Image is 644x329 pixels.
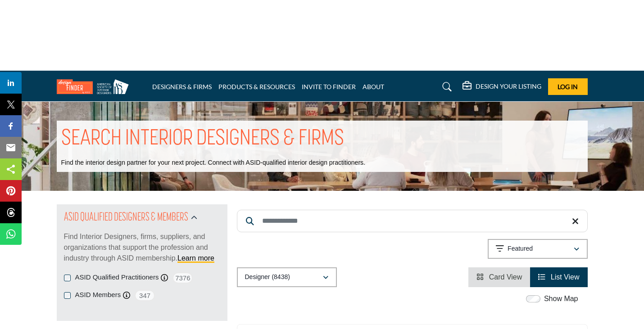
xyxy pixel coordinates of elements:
[172,272,193,284] span: 7376
[57,79,133,94] img: Site Logo
[135,290,155,301] span: 347
[75,290,121,300] label: ASID Members
[489,273,522,281] span: Card View
[218,83,295,90] a: PRODUCTS & RESOURCES
[508,244,533,253] p: Featured
[538,273,579,281] a: View List
[61,125,344,153] h1: SEARCH INTERIOR DESIGNERS & FIRMS
[64,292,71,299] input: ASID Members checkbox
[530,267,587,287] li: List View
[468,267,530,287] li: Card View
[558,83,578,90] span: Log In
[544,293,578,304] label: Show Map
[245,273,290,282] p: Designer (8438)
[237,210,588,232] input: Search Keyword
[64,231,220,264] p: Find Interior Designers, firms, suppliers, and organizations that support the profession and indu...
[488,239,588,259] button: Featured
[434,80,458,94] a: Search
[551,273,580,281] span: List View
[476,273,522,281] a: View Card
[177,254,214,262] a: Learn more
[302,83,356,90] a: INVITE TO FINDER
[152,83,212,90] a: DESIGNERS & FIRMS
[237,267,337,287] button: Designer (8438)
[463,81,541,92] div: DESIGN YOUR LISTING
[64,275,71,281] input: ASID Qualified Practitioners checkbox
[476,82,541,90] h5: DESIGN YOUR LISTING
[363,83,384,90] a: ABOUT
[64,210,188,226] h2: ASID QUALIFIED DESIGNERS & MEMBERS
[75,272,159,283] label: ASID Qualified Practitioners
[61,158,365,167] p: Find the interior design partner for your next project. Connect with ASID-qualified interior desi...
[548,78,588,95] button: Log In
